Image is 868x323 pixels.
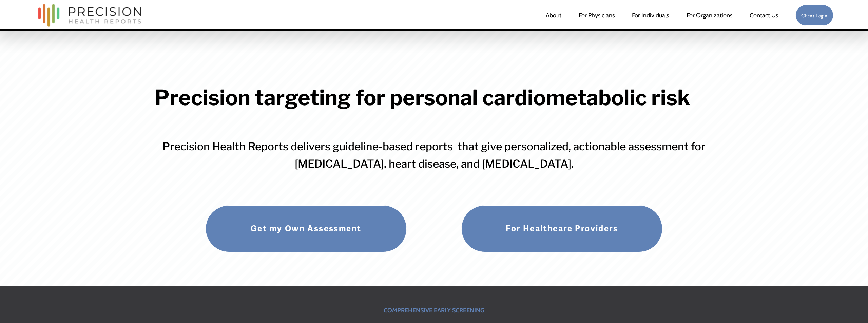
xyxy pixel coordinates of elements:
a: Contact Us [750,8,778,22]
a: For Healthcare Providers [461,205,662,252]
strong: COMPREHENSIVE EARLY SCREENING [384,307,484,314]
a: Get my Own Assessment [206,205,407,252]
a: For Physicians [579,8,615,22]
img: Precision Health Reports [35,1,144,30]
a: About [546,8,561,22]
a: For Individuals [632,8,669,22]
h3: Precision Health Reports delivers guideline-based reports that give personalized, actionable asse... [154,138,714,172]
a: Client Login [795,5,833,26]
strong: Precision targeting for personal cardiometabolic risk [154,85,690,110]
span: For Organizations [687,9,732,21]
a: folder dropdown [687,8,732,22]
